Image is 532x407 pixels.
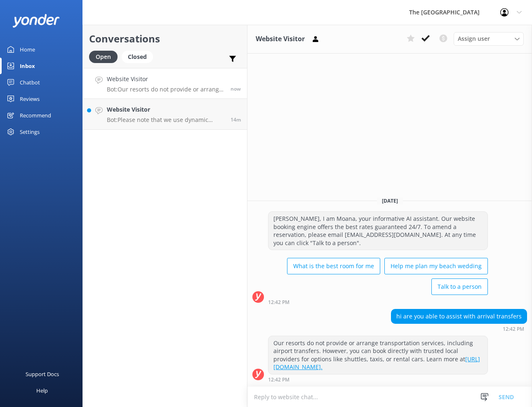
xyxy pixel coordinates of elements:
[268,336,487,374] div: Our resorts do not provide or arrange transportation services, including airport transfers. Howev...
[122,52,157,61] a: Closed
[391,309,527,323] div: hi are you able to assist with arrival transfers
[503,327,524,332] strong: 12:42 PM
[377,197,403,204] span: [DATE]
[20,41,35,58] div: Home
[454,32,524,45] div: Assign User
[391,326,527,332] div: Sep 22 2025 02:42pm (UTC -10:00) Pacific/Honolulu
[89,52,122,61] a: Open
[20,91,40,107] div: Reviews
[273,355,480,371] a: [URL][DOMAIN_NAME].
[431,278,488,295] button: Talk to a person
[268,212,487,250] div: [PERSON_NAME], I am Moana, your informative AI assistant. Our website booking engine offers the b...
[26,366,59,382] div: Support Docs
[287,258,380,274] button: What is the best room for me
[268,377,290,382] strong: 12:42 PM
[122,51,153,63] div: Closed
[20,58,35,74] div: Inbox
[384,258,488,274] button: Help me plan my beach wedding
[268,299,488,305] div: Sep 22 2025 02:42pm (UTC -10:00) Pacific/Honolulu
[20,124,40,140] div: Settings
[83,68,247,99] a: Website VisitorBot:Our resorts do not provide or arrange transportation services, including airpo...
[256,34,305,44] h3: Website Visitor
[268,300,290,305] strong: 12:42 PM
[89,51,118,63] div: Open
[89,31,241,47] h2: Conversations
[20,107,51,124] div: Recommend
[12,14,60,28] img: yonder-white-logo.png
[107,75,224,84] h4: Website Visitor
[36,382,48,399] div: Help
[231,116,241,123] span: Sep 22 2025 02:28pm (UTC -10:00) Pacific/Honolulu
[83,99,247,130] a: Website VisitorBot:Please note that we use dynamic pricing, which means our rates change dependin...
[107,116,224,124] p: Bot: Please note that we use dynamic pricing, which means our rates change depending on the resor...
[107,105,224,114] h4: Website Visitor
[107,86,224,93] p: Bot: Our resorts do not provide or arrange transportation services, including airport transfers. ...
[458,34,490,43] span: Assign user
[268,377,488,382] div: Sep 22 2025 02:42pm (UTC -10:00) Pacific/Honolulu
[20,74,40,91] div: Chatbot
[231,85,241,92] span: Sep 22 2025 02:42pm (UTC -10:00) Pacific/Honolulu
